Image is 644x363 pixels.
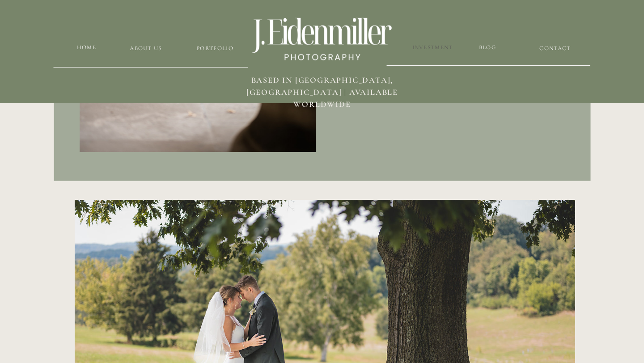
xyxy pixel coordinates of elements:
[411,43,453,52] a: Investment
[112,44,180,53] a: about us
[451,43,524,52] a: blog
[246,75,398,109] span: BASED in [GEOGRAPHIC_DATA], [GEOGRAPHIC_DATA] | available worldwide
[188,44,241,53] a: Portfolio
[534,44,576,53] a: CONTACT
[72,43,101,52] a: HOME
